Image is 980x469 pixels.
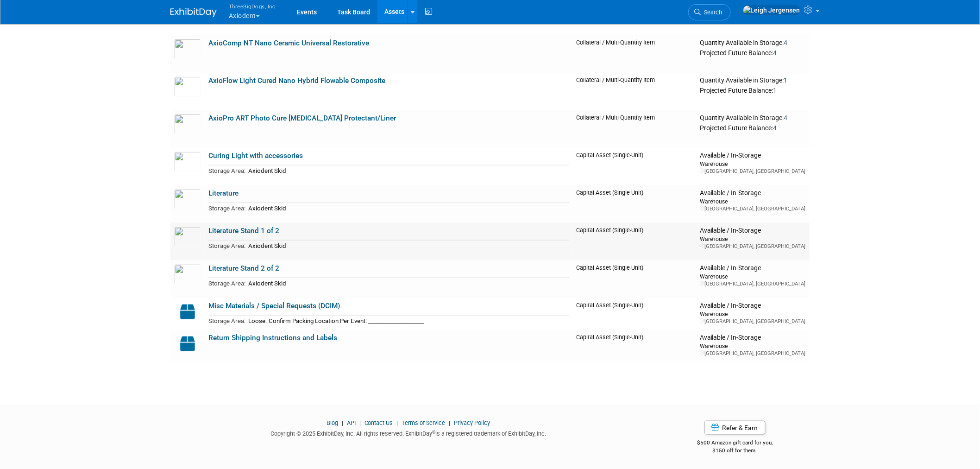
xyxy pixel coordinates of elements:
a: Literature Stand 1 of 2 [208,227,279,235]
td: Axiodent Skid [245,241,569,251]
a: Terms of Service [402,419,446,426]
span: | [447,419,453,426]
span: Storage Area: [208,280,245,287]
a: Privacy Policy [454,419,490,426]
img: Capital-Asset-Icon-2.png [174,334,201,354]
a: AxioPro ART Photo Cure [MEDICAL_DATA] Protectant/Liner [208,114,396,122]
div: Warehouse [700,310,806,318]
div: [GEOGRAPHIC_DATA], [GEOGRAPHIC_DATA] [700,168,806,175]
span: Search [701,9,722,16]
span: Storage Area: [208,205,245,212]
span: 1 [773,87,777,94]
span: 4 [784,114,788,121]
div: Warehouse [700,197,806,205]
div: Available / In-Storage [700,189,806,197]
div: Quantity Available in Storage: [700,39,806,47]
span: Storage Area: [208,317,245,324]
div: Warehouse [700,342,806,350]
span: 4 [773,124,777,132]
a: Misc Materials / Special Requests (DCIM) [208,302,340,310]
div: Available / In-Storage [700,227,806,235]
span: 1 [784,76,788,84]
div: $150 off for them. [660,447,810,455]
div: Available / In-Storage [700,152,806,160]
span: 4 [784,39,788,46]
a: AxioComp NT Nano Ceramic Universal Restorative [208,39,369,47]
span: | [395,419,401,426]
div: Projected Future Balance: [700,47,806,57]
sup: ® [433,430,436,435]
img: ExhibitDay [170,8,217,17]
td: Capital Asset (Single-Unit) [573,260,696,298]
a: API [347,419,356,426]
div: Projected Future Balance: [700,122,806,133]
td: Collateral / Multi-Quantity Item [573,35,696,73]
td: Collateral / Multi-Quantity Item [573,73,696,110]
td: Axiodent Skid [245,203,569,214]
span: 4 [773,49,777,57]
td: Capital Asset (Single-Unit) [573,330,696,361]
span: Storage Area: [208,242,245,249]
td: Loose. Confirm Packing Location Per Event: ____________________ [245,316,569,326]
td: Capital Asset (Single-Unit) [573,148,696,185]
div: Warehouse [700,235,806,243]
div: Available / In-Storage [700,264,806,273]
a: Literature [208,189,239,197]
div: Available / In-Storage [700,302,806,310]
div: [GEOGRAPHIC_DATA], [GEOGRAPHIC_DATA] [700,318,806,325]
td: Axiodent Skid [245,165,569,176]
a: Contact Us [364,419,393,426]
td: Capital Asset (Single-Unit) [573,223,696,260]
div: Available / In-Storage [700,334,806,342]
a: Search [688,4,731,20]
span: ThreeBigDogs, Inc. [229,1,277,11]
a: Refer & Earn [704,421,766,435]
div: Quantity Available in Storage: [700,114,806,122]
td: Capital Asset (Single-Unit) [573,298,696,330]
div: Copyright © 2025 ExhibitDay, Inc. All rights reserved. ExhibitDay is a registered trademark of Ex... [170,427,647,438]
span: | [357,419,363,426]
div: Warehouse [700,273,806,280]
a: Blog [327,419,338,426]
a: Curing Light with accessories [208,152,303,160]
span: | [339,419,346,426]
div: $500 Amazon gift card for you, [660,433,810,454]
img: Leigh Jergensen [743,5,801,15]
div: Quantity Available in Storage: [700,76,806,85]
td: Capital Asset (Single-Unit) [573,185,696,223]
div: [GEOGRAPHIC_DATA], [GEOGRAPHIC_DATA] [700,350,806,357]
a: Literature Stand 2 of 2 [208,264,279,273]
a: Return Shipping Instructions and Labels [208,334,337,342]
td: Axiodent Skid [245,278,569,289]
div: [GEOGRAPHIC_DATA], [GEOGRAPHIC_DATA] [700,243,806,250]
div: Warehouse [700,160,806,168]
div: Projected Future Balance: [700,85,806,95]
td: Collateral / Multi-Quantity Item [573,110,696,148]
div: [GEOGRAPHIC_DATA], [GEOGRAPHIC_DATA] [700,205,806,212]
a: AxioFlow Light Cured Nano Hybrid Flowable Composite [208,76,385,85]
span: Storage Area: [208,167,245,174]
div: [GEOGRAPHIC_DATA], [GEOGRAPHIC_DATA] [700,280,806,287]
img: Capital-Asset-Icon-2.png [174,302,201,322]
